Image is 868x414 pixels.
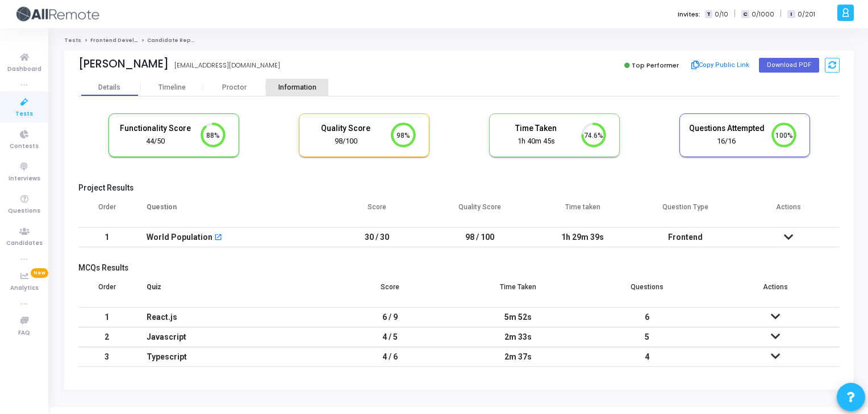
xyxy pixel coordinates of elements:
td: 98 / 100 [428,227,531,247]
span: | [780,8,782,20]
th: Score [325,196,428,227]
div: React.js [147,308,314,327]
th: Order [78,276,135,307]
th: Order [78,196,135,227]
button: Download PDF [759,58,819,73]
div: 5m 52s [465,308,571,327]
label: Invites: [678,10,700,19]
h5: Functionality Score [118,124,194,133]
span: | [734,8,736,20]
div: World Population [147,228,212,247]
div: Proctor [203,83,266,92]
span: Questions [8,206,40,216]
span: Contests [10,142,39,151]
h5: Quality Score [308,124,384,133]
span: 0/10 [715,10,728,19]
th: Quality Score [428,196,531,227]
th: Actions [737,196,840,227]
span: C [741,10,749,19]
th: Question [135,196,325,227]
nav: breadcrumb [64,37,854,44]
span: Dashboard [7,65,41,74]
td: 6 [583,307,711,327]
div: 2m 33s [465,328,571,347]
h5: Time Taken [498,124,574,133]
a: Tests [64,37,81,44]
mat-icon: open_in_new [214,234,222,242]
span: Interviews [9,174,40,184]
span: Candidates [6,239,43,248]
td: 1h 29m 39s [531,227,634,247]
th: Quiz [135,276,325,307]
span: Candidate Report [147,37,199,44]
td: 5 [583,327,711,347]
div: 98/100 [308,136,384,147]
td: 30 / 30 [325,227,428,247]
th: Score [325,276,454,307]
td: 1 [78,307,135,327]
div: Information [266,83,328,92]
td: Frontend [634,227,737,247]
td: 4 / 6 [325,347,454,367]
td: 2 [78,327,135,347]
span: I [787,10,795,19]
td: 6 / 9 [325,307,454,327]
td: 1 [78,227,135,247]
div: [PERSON_NAME] [78,57,169,70]
h5: Project Results [78,183,840,193]
div: Details [98,83,120,92]
th: Actions [711,276,840,307]
span: 0/201 [798,10,815,19]
div: Timeline [158,83,186,92]
div: Typescript [147,348,314,366]
span: FAQ [18,328,30,338]
th: Questions [583,276,711,307]
span: Tests [15,109,33,119]
h5: MCQs Results [78,263,840,273]
img: logo [14,3,99,26]
span: 0/1000 [752,10,774,19]
th: Time Taken [454,276,582,307]
div: 16/16 [688,136,765,147]
th: Question Type [634,196,737,227]
a: Frontend Developer (L5) [90,37,160,44]
td: 4 [583,347,711,367]
div: Javascript [147,328,314,347]
span: Top Performer [632,61,679,70]
th: Time taken [531,196,634,227]
button: Copy Public Link [688,57,753,74]
div: 44/50 [118,136,194,147]
span: Analytics [10,284,39,293]
span: New [31,268,48,278]
h5: Questions Attempted [688,124,765,133]
div: 2m 37s [465,348,571,366]
div: [EMAIL_ADDRESS][DOMAIN_NAME] [174,61,280,70]
span: T [705,10,712,19]
td: 3 [78,347,135,367]
div: 1h 40m 45s [498,136,574,147]
td: 4 / 5 [325,327,454,347]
